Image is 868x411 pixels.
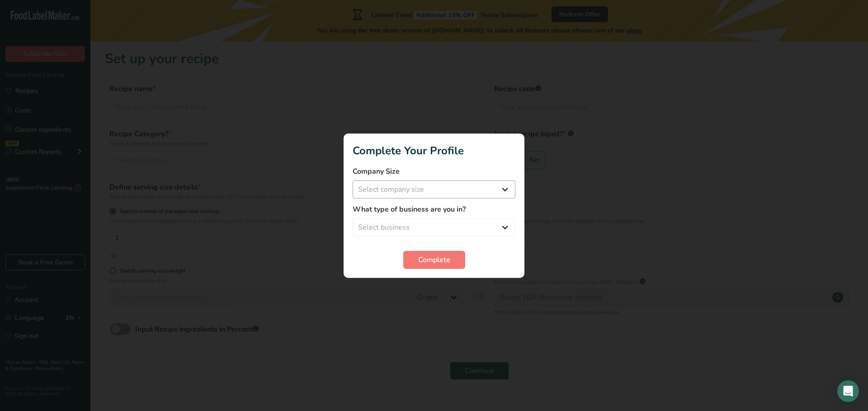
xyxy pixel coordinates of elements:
h1: Complete Your Profile [353,143,515,159]
label: Company Size [353,166,515,177]
span: Complete [418,254,450,265]
button: Complete [403,251,465,269]
div: Open Intercom Messenger [837,380,859,402]
label: What type of business are you in? [353,204,515,215]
